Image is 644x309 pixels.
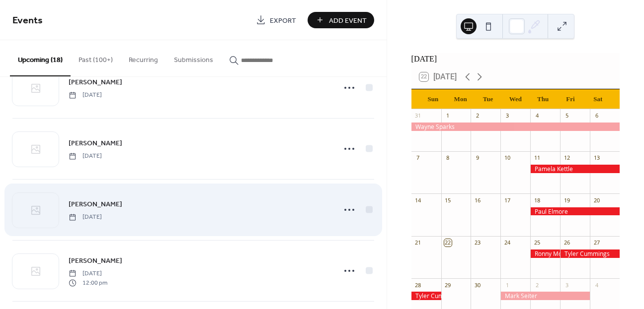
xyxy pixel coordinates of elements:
[419,89,447,109] div: Sun
[533,196,541,204] div: 18
[557,89,584,109] div: Fri
[533,239,541,247] div: 25
[530,165,620,173] div: Pamela Kettle
[69,198,122,210] a: [PERSON_NAME]
[414,112,422,120] div: 31
[69,269,107,278] span: [DATE]
[69,199,122,210] span: [PERSON_NAME]
[563,281,570,289] div: 3
[270,15,296,26] span: Export
[414,239,422,247] div: 21
[530,207,620,216] div: Paul Elmore
[69,76,122,88] a: [PERSON_NAME]
[474,239,481,247] div: 23
[69,138,122,149] span: [PERSON_NAME]
[69,256,122,266] span: [PERSON_NAME]
[414,196,422,204] div: 14
[69,137,122,149] a: [PERSON_NAME]
[248,12,304,28] a: Export
[502,89,529,109] div: Wed
[474,89,501,109] div: Tue
[69,255,122,266] a: [PERSON_NAME]
[69,91,102,100] span: [DATE]
[444,112,452,120] div: 1
[444,281,452,289] div: 29
[411,292,441,300] div: Tyler Cummings
[411,53,620,65] div: [DATE]
[530,249,560,258] div: Ronny Monsour
[533,281,541,289] div: 2
[503,154,511,162] div: 10
[593,281,600,289] div: 4
[474,281,481,289] div: 30
[69,213,102,222] span: [DATE]
[69,77,122,88] span: [PERSON_NAME]
[563,112,570,120] div: 5
[533,154,541,162] div: 11
[503,112,511,120] div: 3
[503,281,511,289] div: 1
[71,40,121,75] button: Past (100+)
[593,112,600,120] div: 6
[593,196,600,204] div: 20
[308,12,374,28] button: Add Event
[593,239,600,247] div: 27
[329,15,367,26] span: Add Event
[12,11,43,30] span: Events
[593,154,600,162] div: 13
[563,196,570,204] div: 19
[121,40,166,75] button: Recurring
[444,196,452,204] div: 15
[474,154,481,162] div: 9
[563,239,570,247] div: 26
[503,196,511,204] div: 17
[500,292,590,300] div: Mark Seiter
[563,154,570,162] div: 12
[444,239,452,247] div: 22
[503,239,511,247] div: 24
[166,40,221,75] button: Submissions
[10,40,71,76] button: Upcoming (18)
[69,278,107,287] span: 12:00 pm
[414,154,422,162] div: 7
[560,249,620,258] div: Tyler Cummings
[414,281,422,289] div: 28
[533,112,541,120] div: 4
[444,154,452,162] div: 8
[529,89,557,109] div: Thu
[447,89,474,109] div: Mon
[69,152,102,161] span: [DATE]
[474,112,481,120] div: 2
[411,123,620,131] div: Wayne Sparks
[474,196,481,204] div: 16
[584,89,612,109] div: Sat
